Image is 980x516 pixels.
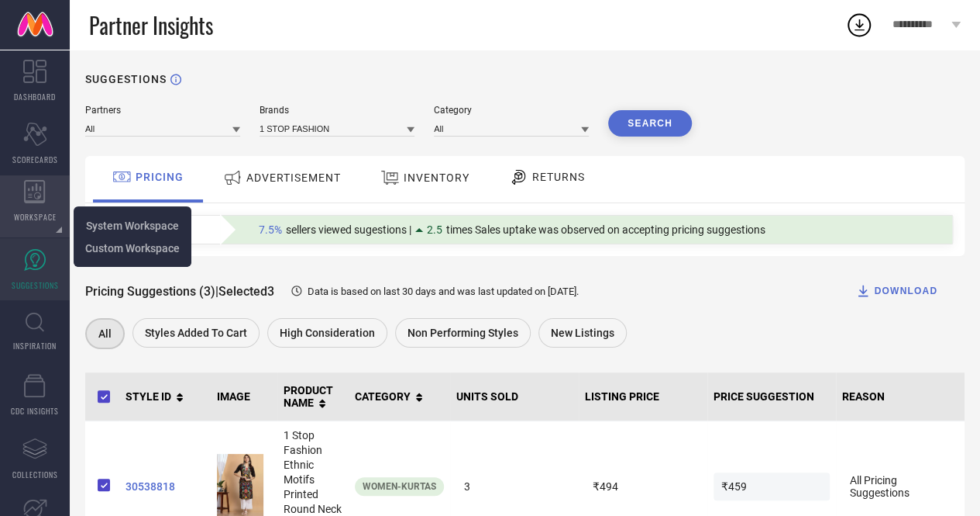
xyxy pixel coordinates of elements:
[407,327,518,339] span: Non Performing Styles
[836,372,965,421] th: REASON
[608,110,692,137] button: Search
[12,154,58,165] span: SCORECARDS
[308,286,579,297] span: Data is based on last 30 days and was last updated on [DATE] .
[217,454,263,516] img: zDmuUEVC_e080b2b60eaf49129d438f5e6a593f29.jpg
[85,241,180,255] a: Custom Workspace
[836,275,957,306] button: DOWNLOAD
[714,473,830,500] span: ₹459
[86,218,179,233] a: System Workspace
[85,284,215,299] span: Pricing Suggestions (3)
[85,105,240,116] div: Partners
[218,284,274,299] span: Selected 3
[349,372,450,421] th: CATEGORY
[707,372,836,421] th: PRICE SUGGESTION
[579,372,707,421] th: LISTING PRICE
[456,473,573,500] span: 3
[427,223,442,236] span: 2.5
[211,372,277,421] th: IMAGE
[845,11,873,39] div: Open download list
[260,105,414,116] div: Brands
[98,327,112,340] span: All
[446,223,765,236] span: times Sales uptake was observed on accepting pricing suggestions
[286,223,411,236] span: sellers viewed sugestions |
[14,91,56,102] span: DASHBOARD
[85,242,180,255] span: Custom Workspace
[119,372,211,421] th: STYLE ID
[215,284,218,299] span: |
[14,211,57,223] span: WORKSPACE
[450,372,579,421] th: UNITS SOLD
[532,171,585,183] span: RETURNS
[259,223,282,236] span: 7.5%
[277,372,349,421] th: PRODUCT NAME
[13,340,57,352] span: INSPIRATION
[842,466,958,507] span: All Pricing Suggestions
[585,473,701,500] span: ₹494
[434,105,589,116] div: Category
[404,171,469,184] span: INVENTORY
[85,73,167,85] h1: SUGGESTIONS
[126,480,205,493] a: 30538818
[89,9,213,41] span: Partner Insights
[363,481,436,492] span: Women-Kurtas
[280,327,375,339] span: High Consideration
[86,220,179,232] span: System Workspace
[136,171,184,183] span: PRICING
[855,283,937,299] div: DOWNLOAD
[251,220,773,240] div: Percentage of sellers who have viewed suggestions for the current Insight Type
[551,327,614,339] span: New Listings
[145,327,247,339] span: Styles Added To Cart
[12,469,58,480] span: COLLECTIONS
[11,405,59,417] span: CDC INSIGHTS
[12,279,59,291] span: SUGGESTIONS
[246,171,341,184] span: ADVERTISEMENT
